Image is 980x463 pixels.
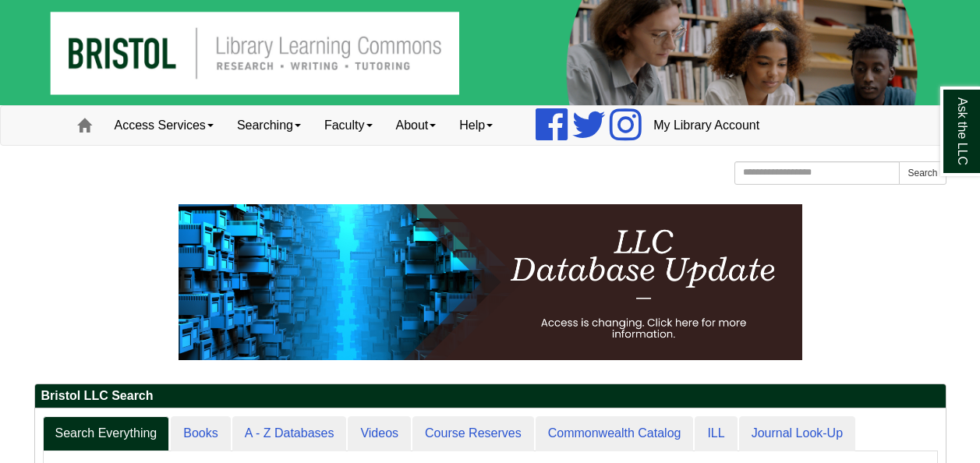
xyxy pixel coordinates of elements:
[899,161,946,185] button: Search
[739,416,855,451] a: Journal Look-Up
[103,106,225,145] a: Access Services
[171,416,230,451] a: Books
[232,416,347,451] a: A - Z Databases
[225,106,313,145] a: Searching
[313,106,384,145] a: Faculty
[412,416,534,451] a: Course Reserves
[384,106,448,145] a: About
[448,106,504,145] a: Help
[43,416,170,451] a: Search Everything
[179,204,802,360] img: HTML tutorial
[695,416,737,451] a: ILL
[35,384,946,408] h2: Bristol LLC Search
[348,416,411,451] a: Videos
[642,106,771,145] a: My Library Account
[536,416,694,451] a: Commonwealth Catalog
